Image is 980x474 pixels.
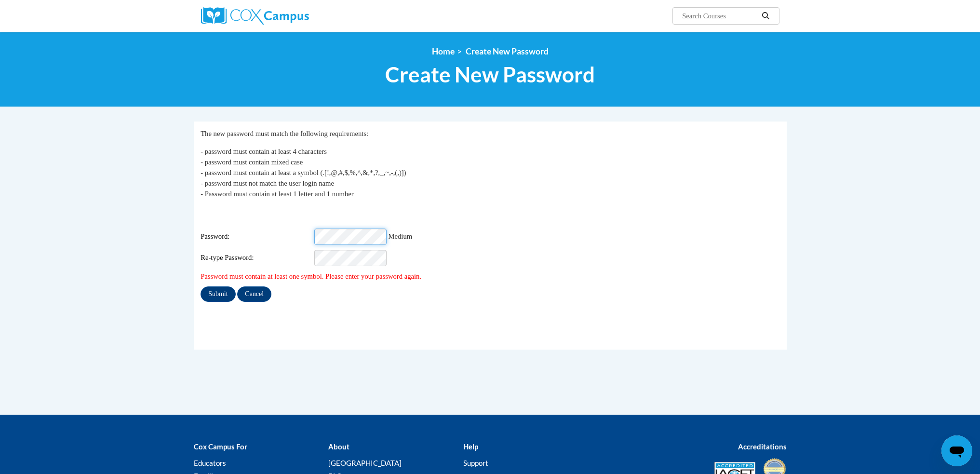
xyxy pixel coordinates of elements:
[466,46,549,56] span: Create New Password
[463,442,478,451] b: Help
[201,148,406,198] span: - password must contain at least 4 characters - password must contain mixed case - password must ...
[237,286,271,302] input: Cancel
[432,46,455,56] a: Home
[681,10,758,22] input: Search Courses
[194,442,247,451] b: Cox Campus For
[738,442,787,451] b: Accreditations
[201,231,312,242] span: Password:
[201,7,384,25] a: Cox Campus
[201,286,235,302] input: Submit
[201,253,312,263] span: Re-type Password:
[194,459,226,467] a: Educators
[389,232,413,240] span: Medium
[328,442,349,451] b: About
[941,435,972,466] iframe: Button to launch messaging window
[463,459,488,467] a: Support
[201,7,309,25] img: Cox Campus
[385,62,595,87] span: Create New Password
[328,459,402,467] a: [GEOGRAPHIC_DATA]
[201,130,368,137] span: The new password must match the following requirements:
[201,272,421,280] span: Password must contain at least one symbol. Please enter your password again.
[758,10,773,22] button: Search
